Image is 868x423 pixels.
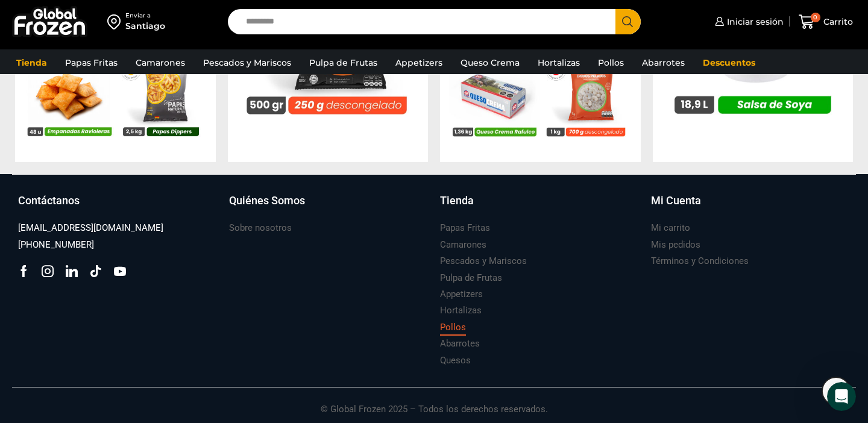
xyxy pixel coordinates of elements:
[724,16,784,28] span: Iniciar sesión
[18,237,94,253] a: [PHONE_NUMBER]
[440,354,471,367] h3: Quesos
[827,382,856,411] iframe: Intercom live chat
[454,51,526,74] a: Queso Crema
[651,222,690,234] h3: Mi carrito
[796,8,856,36] a: 0 Carrito
[125,20,165,32] div: Santiago
[615,9,641,34] button: Search button
[440,319,466,336] a: Pollos
[440,321,466,334] h3: Pollos
[440,239,486,251] h3: Camarones
[820,16,853,28] span: Carrito
[440,193,639,221] a: Tienda
[18,193,217,221] a: Contáctanos
[303,51,383,74] a: Pulpa de Frutas
[440,270,502,286] a: Pulpa de Frutas
[440,304,482,317] h3: Hortalizas
[651,239,700,251] h3: Mis pedidos
[440,288,483,301] h3: Appetizers
[440,336,480,352] a: Abarrotes
[651,220,690,236] a: Mi carrito
[440,237,486,253] a: Camarones
[125,11,165,20] div: Enviar a
[440,193,474,208] h3: Tienda
[811,13,820,22] span: 0
[697,51,761,74] a: Descuentos
[18,220,163,236] a: [EMAIL_ADDRESS][DOMAIN_NAME]
[229,220,292,236] a: Sobre nosotros
[440,337,480,350] h3: Abarrotes
[389,51,448,74] a: Appetizers
[592,51,630,74] a: Pollos
[651,253,749,269] a: Términos y Condiciones
[130,51,191,74] a: Camarones
[107,11,125,32] img: address-field-icon.svg
[18,193,80,208] h3: Contáctanos
[440,222,490,234] h3: Papas Fritas
[532,51,586,74] a: Hortalizas
[651,237,700,253] a: Mis pedidos
[59,51,124,74] a: Papas Fritas
[197,51,297,74] a: Pescados y Mariscos
[651,193,850,221] a: Mi Cuenta
[440,286,483,302] a: Appetizers
[18,239,94,251] h3: [PHONE_NUMBER]
[440,255,527,268] h3: Pescados y Mariscos
[440,253,527,269] a: Pescados y Mariscos
[10,51,53,74] a: Tienda
[440,302,482,319] a: Hortalizas
[440,220,490,236] a: Papas Fritas
[229,193,428,221] a: Quiénes Somos
[651,193,701,208] h3: Mi Cuenta
[440,352,471,369] a: Quesos
[229,222,292,234] h3: Sobre nosotros
[651,255,749,268] h3: Términos y Condiciones
[229,193,305,208] h3: Quiénes Somos
[440,272,502,284] h3: Pulpa de Frutas
[636,51,691,74] a: Abarrotes
[12,387,856,416] p: © Global Frozen 2025 – Todos los derechos reservados.
[712,10,784,34] a: Iniciar sesión
[18,222,163,234] h3: [EMAIL_ADDRESS][DOMAIN_NAME]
